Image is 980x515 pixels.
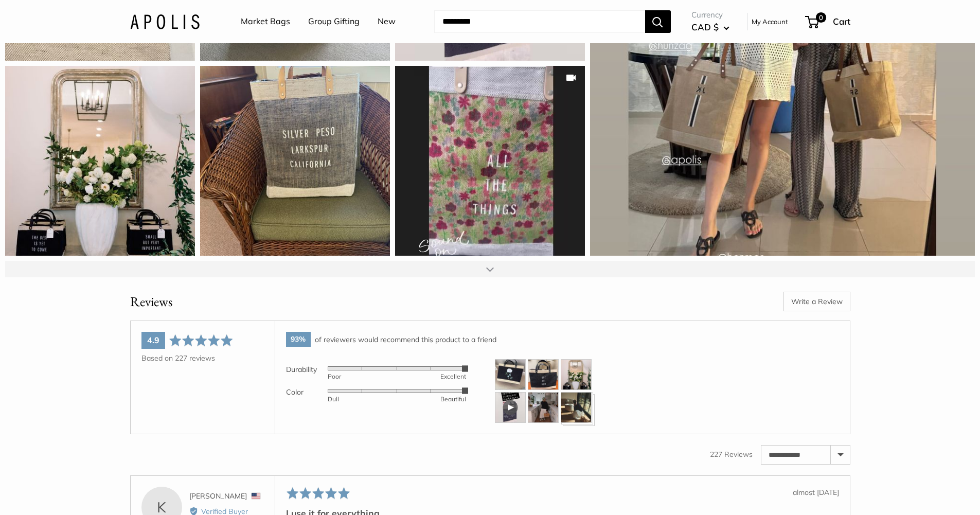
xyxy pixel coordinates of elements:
[710,449,753,460] div: 227 Reviews
[130,14,200,29] img: Apolis
[561,359,592,390] img: Open user-uploaded photo and review in a modal
[328,396,397,402] div: Dull
[147,335,159,345] span: 4.9
[189,491,247,501] span: [PERSON_NAME]
[561,392,592,423] img: Open user-uploaded photo and review in a modal
[286,382,328,404] td: Color
[833,16,850,27] span: Cart
[752,15,788,28] a: My Account
[328,374,397,380] div: Poor
[286,332,311,347] span: 93%
[434,10,645,33] input: Search...
[286,359,328,381] td: Durability
[378,14,396,29] a: New
[691,22,719,32] span: CAD $
[528,392,559,423] img: Open user-uploaded photo and review in a modal
[528,359,559,390] img: Open user-uploaded photo and review in a modal
[241,14,290,29] a: Market Bags
[286,359,466,404] table: Product attribute rating averages
[397,396,466,402] div: Beautiful
[691,8,729,22] span: Currency
[783,292,850,311] a: Write a Review
[495,359,526,390] img: Open user-uploaded photo and review in a modal
[397,374,466,380] div: Excellent
[315,334,496,344] span: of reviewers would recommend this product to a friend
[308,14,360,29] a: Group Gifting
[815,12,826,23] span: 0
[806,13,850,30] a: 0 Cart
[691,19,729,35] button: CAD $
[645,10,671,33] button: Search
[251,492,261,500] span: United States
[141,352,264,364] div: Based on 227 reviews
[793,488,839,497] span: almost [DATE]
